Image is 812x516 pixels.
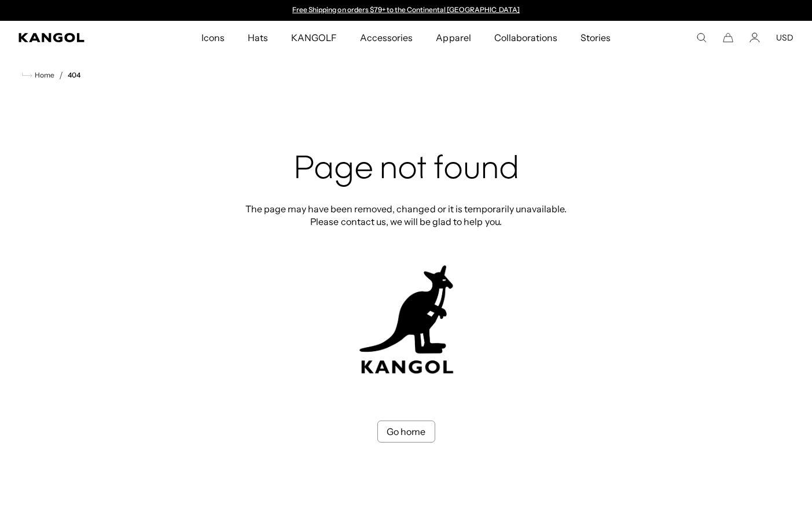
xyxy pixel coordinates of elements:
[287,6,526,15] div: 1 of 2
[201,21,225,54] span: Icons
[357,265,455,374] img: kangol-404-logo.jpg
[494,21,557,54] span: Collaborations
[32,71,54,79] span: Home
[749,32,760,43] a: Account
[19,33,133,42] a: Kangol
[776,32,793,43] button: USD
[242,152,571,189] h2: Page not found
[483,21,569,54] a: Collaborations
[436,21,471,54] span: Apparel
[292,5,520,14] a: Free Shipping on orders $79+ to the Continental [GEOGRAPHIC_DATA]
[287,6,526,15] div: Announcement
[424,21,482,54] a: Apparel
[242,202,571,228] p: The page may have been removed, changed or it is temporarily unavailable. Please contact us, we w...
[190,21,236,54] a: Icons
[696,32,707,43] summary: Search here
[377,421,435,443] a: Go home
[360,21,413,54] span: Accessories
[291,21,337,54] span: KANGOLF
[287,6,526,15] slideshow-component: Announcement bar
[236,21,280,54] a: Hats
[348,21,424,54] a: Accessories
[723,32,733,43] button: Cart
[280,21,348,54] a: KANGOLF
[54,68,63,82] li: /
[248,21,268,54] span: Hats
[569,21,622,54] a: Stories
[580,21,611,54] span: Stories
[22,70,54,80] a: Home
[68,71,80,79] a: 404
